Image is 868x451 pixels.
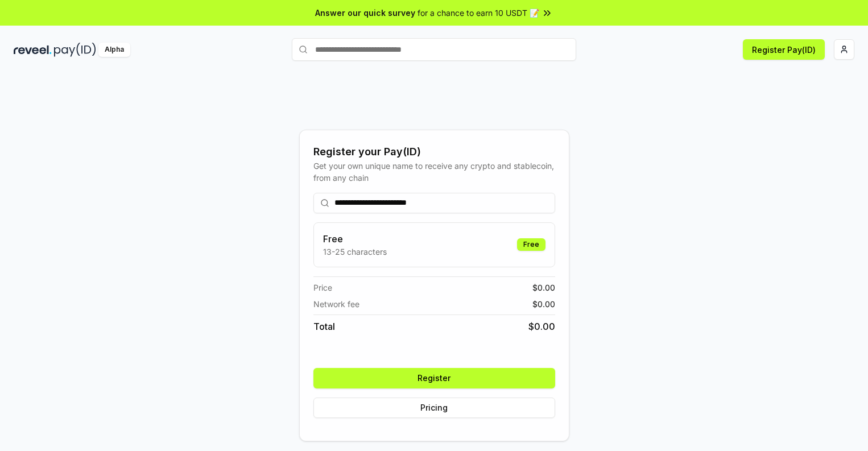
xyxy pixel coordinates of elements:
[54,43,96,57] img: pay_id
[743,39,825,60] button: Register Pay(ID)
[323,246,387,258] p: 13-25 characters
[517,238,545,251] div: Free
[14,43,52,57] img: reveel_dark
[418,7,539,19] span: for a chance to earn 10 USDT 📝
[532,298,555,310] span: $ 0.00
[532,282,555,293] span: $ 0.00
[313,144,555,160] div: Register your Pay(ID)
[313,298,359,310] span: Network fee
[313,160,555,184] div: Get your own unique name to receive any crypto and stablecoin, from any chain
[315,7,415,19] span: Answer our quick survey
[98,43,130,57] div: Alpha
[323,232,387,246] h3: Free
[313,368,555,388] button: Register
[313,282,332,293] span: Price
[528,320,555,333] span: $ 0.00
[313,320,335,333] span: Total
[313,398,555,418] button: Pricing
